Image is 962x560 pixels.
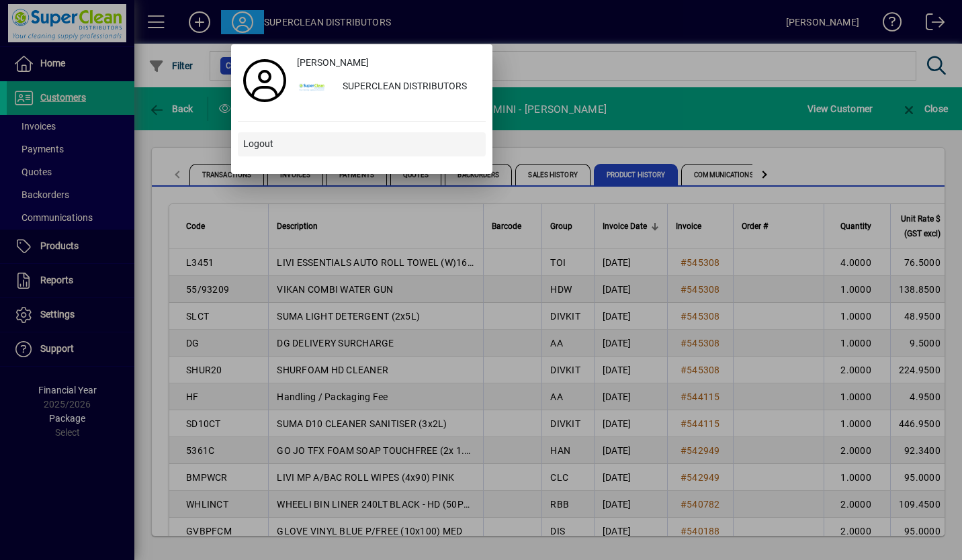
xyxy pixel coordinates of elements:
[332,75,486,99] div: SUPERCLEAN DISTRIBUTORS
[238,132,486,156] button: Logout
[238,68,292,93] a: Profile
[292,75,486,99] button: SUPERCLEAN DISTRIBUTORS
[297,56,369,70] span: [PERSON_NAME]
[292,51,486,75] a: [PERSON_NAME]
[243,137,273,151] span: Logout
